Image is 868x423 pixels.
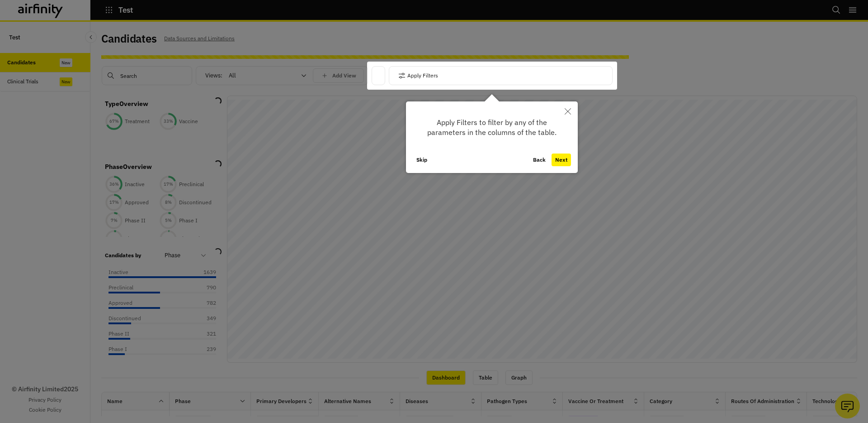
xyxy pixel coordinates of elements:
[552,154,571,166] button: Next
[413,108,571,147] div: Apply Filters to filter by any of the parameters in the columns of the table.
[406,101,578,173] div: Apply Filters to filter by any of the parameters in the columns of the table.
[529,154,549,166] button: Back
[413,154,431,166] button: Skip
[558,101,578,121] button: Close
